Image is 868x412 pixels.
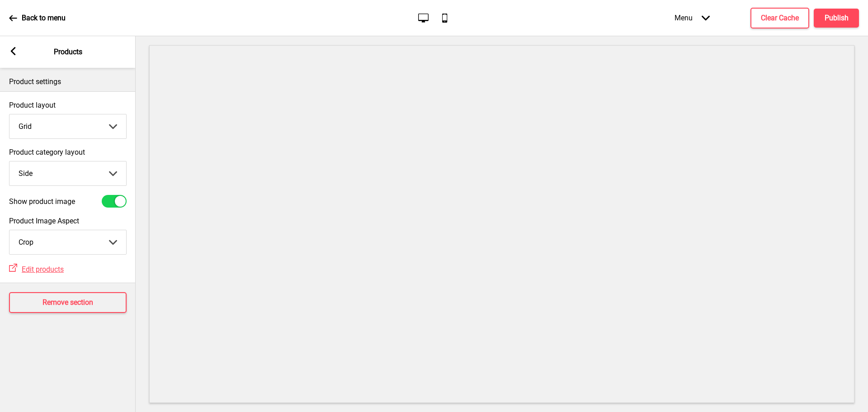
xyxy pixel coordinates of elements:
p: Product settings [9,77,127,87]
button: Publish [814,9,859,28]
h4: Publish [825,13,849,23]
p: Products [54,47,82,57]
h4: Remove section [42,298,93,308]
label: Product category layout [9,148,127,156]
label: Show product image [9,197,75,206]
h4: Clear Cache [761,13,799,23]
label: Product layout [9,101,127,109]
label: Product Image Aspect [9,217,127,225]
span: Edit products [22,265,64,274]
div: Menu [665,5,719,31]
a: Back to menu [9,6,66,30]
p: Back to menu [22,13,66,23]
a: Edit products [17,265,64,274]
button: Clear Cache [750,8,809,28]
button: Remove section [9,292,127,313]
